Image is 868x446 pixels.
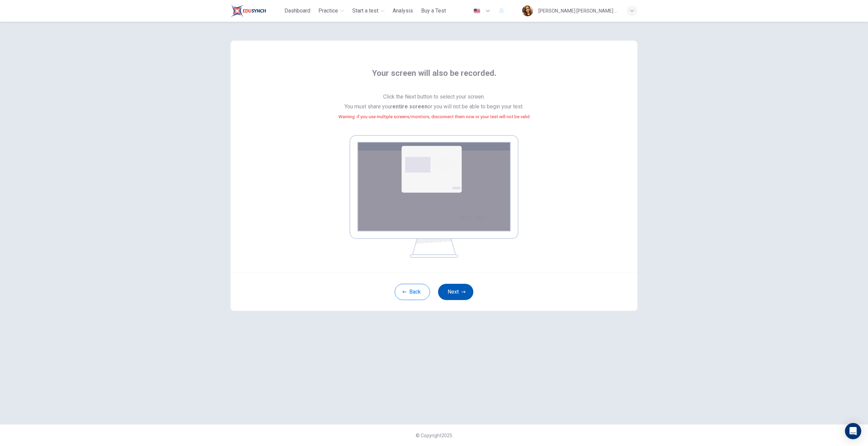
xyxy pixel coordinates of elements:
[845,423,861,439] div: Open Intercom Messenger
[522,5,533,16] img: Profile picture
[338,114,530,119] small: Warning: if you use multiple screens/monitors, disconnect them now or your test will not be valid
[231,4,266,18] img: ELTC logo
[338,92,530,130] span: Click the Next button to select your screen. You must share your or you will not be able to begin...
[390,5,416,17] button: Analysis
[473,8,481,14] img: en
[418,5,449,17] button: Buy a Test
[284,7,310,15] span: Dashboard
[395,284,430,300] button: Back
[350,5,387,17] button: Start a test
[416,433,452,438] span: © Copyright 2025
[421,7,446,15] span: Buy a Test
[538,7,618,15] div: [PERSON_NAME] [PERSON_NAME] Limbai
[231,4,282,18] a: ELTC logo
[392,103,428,110] b: entire screen
[350,135,518,258] img: screen share example
[282,5,313,17] button: Dashboard
[318,7,338,15] span: Practice
[372,68,496,87] span: Your screen will also be recorded.
[316,5,347,17] button: Practice
[438,284,473,300] button: Next
[393,7,413,15] span: Analysis
[352,7,378,15] span: Start a test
